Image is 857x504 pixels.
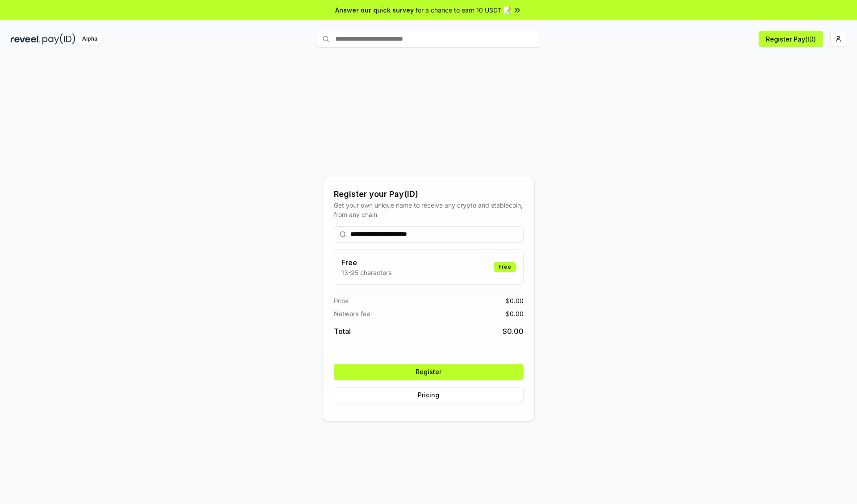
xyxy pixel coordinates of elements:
[503,326,524,337] span: $ 0.00
[494,262,516,272] div: Free
[334,309,370,318] span: Network fee
[759,31,823,47] button: Register Pay(ID)
[42,33,75,45] img: pay_id
[334,200,524,219] div: Get your own unique name to receive any crypto and stablecoin, from any chain
[11,33,41,45] img: reveel_dark
[334,296,349,305] span: Price
[506,309,524,318] span: $ 0.00
[334,364,524,380] button: Register
[334,188,524,200] div: Register your Pay(ID)
[334,387,524,403] button: Pricing
[341,257,391,268] h3: Free
[341,268,391,277] p: 13-25 characters
[334,326,351,337] span: Total
[506,296,524,305] span: $ 0.00
[77,33,102,45] div: Alpha
[416,5,511,15] span: for a chance to earn 10 USDT 📝
[335,5,414,15] span: Answer our quick survey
